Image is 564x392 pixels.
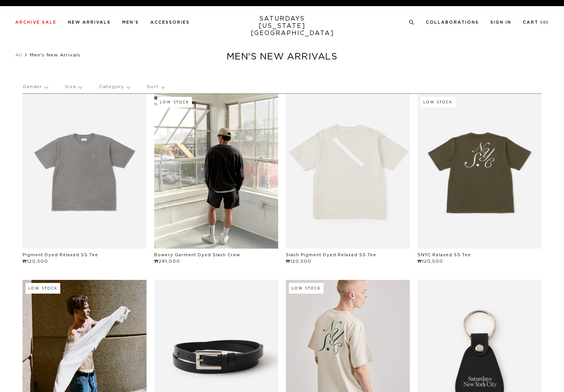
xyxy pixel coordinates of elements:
a: SATURDAYS[US_STATE][GEOGRAPHIC_DATA] [251,15,314,37]
a: Sign In [490,20,511,24]
span: ₩281,000 [154,259,180,263]
p: Category [99,78,130,96]
a: SNYC Relaxed SS Tee [417,253,471,257]
p: Sort [147,78,164,96]
a: Pigment Dyed Relaxed SS Tee [23,253,98,257]
div: Low Stock [421,97,455,108]
a: Slash Pigment Dyed Relaxed SS Tee [286,253,376,257]
a: Collaborations [426,20,479,24]
small: 0 [543,21,546,24]
p: Gender [23,78,48,96]
span: ₩120,500 [417,259,443,263]
p: Size [65,78,82,96]
a: Bowery Garment Dyed Slash Crew [154,253,240,257]
a: New Arrivals [68,20,111,24]
span: ₩120,500 [286,259,311,263]
span: ₩120,500 [23,259,48,263]
span: Men's New Arrivals [30,53,81,57]
a: Cart (0) [523,20,549,24]
div: Low Stock [26,283,60,294]
div: Low Stock [289,283,324,294]
a: All [15,53,22,57]
a: Archive Sale [15,20,56,24]
a: Men's [122,20,139,24]
a: Accessories [150,20,190,24]
div: Low Stock [157,97,192,108]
